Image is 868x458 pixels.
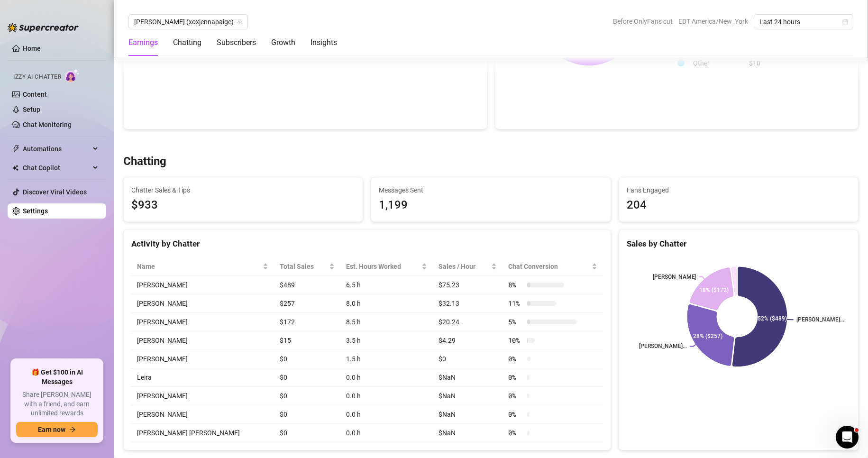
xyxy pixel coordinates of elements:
td: 0.0 h [340,387,433,405]
iframe: Intercom live chat [836,426,859,449]
div: 1,199 [379,196,603,214]
td: 1.5 h [340,350,433,368]
span: Chat Conversion [508,261,589,272]
span: Before OnlyFans cut [613,14,673,28]
td: 0.0 h [340,368,433,387]
td: $NaN [433,368,503,387]
th: Total Sales [274,257,340,276]
td: $0 [274,368,340,387]
span: Automations [23,141,90,156]
span: Last 24 hours [759,15,848,29]
span: 0 % [508,428,523,438]
td: [PERSON_NAME] [131,387,274,405]
td: [PERSON_NAME] [131,276,274,294]
td: $15 [274,331,340,350]
div: Earnings [128,37,158,48]
span: $933 [131,196,355,214]
td: $4.29 [433,331,503,350]
span: Earn now [38,426,65,433]
span: arrow-right [69,426,76,433]
span: Chatter Sales & Tips [131,185,355,195]
td: $20.24 [433,313,503,331]
span: 0 % [508,391,523,401]
span: Share [PERSON_NAME] with a friend, and earn unlimited rewards [16,390,98,418]
td: $0 [274,405,340,424]
a: Home [23,45,41,52]
th: Chat Conversion [503,257,603,276]
td: $0 [274,424,340,442]
td: $NaN [433,387,503,405]
span: Fans Engaged [627,185,850,195]
span: 0 % [508,354,523,364]
span: 8 % [508,280,523,290]
td: $NaN [433,424,503,442]
td: 0.0 h [340,405,433,424]
td: $NaN [433,405,503,424]
div: Insights [311,37,337,48]
text: [PERSON_NAME] [652,274,696,280]
div: Est. Hours Worked [346,261,420,272]
span: 0 % [508,409,523,420]
span: 11 % [508,298,523,309]
span: Name [137,261,261,272]
span: calendar [842,19,848,25]
td: [PERSON_NAME] [131,405,274,424]
div: Subscribers [217,37,256,48]
td: [PERSON_NAME] [131,331,274,350]
div: Chatting [173,37,201,48]
td: 3.5 h [340,331,433,350]
span: team [237,19,243,25]
th: Name [131,257,274,276]
td: Leira [131,368,274,387]
span: 5 % [508,317,523,327]
text: [PERSON_NAME]... [796,316,844,323]
td: Other [689,55,744,70]
td: 0.0 h [340,424,433,442]
span: 0 % [508,372,523,383]
td: 8.5 h [340,313,433,331]
a: Chat Monitoring [23,121,72,128]
text: [PERSON_NAME]... [639,343,687,350]
span: Total Sales [280,261,327,272]
img: logo-BBDzfeDw.svg [8,23,79,32]
div: Growth [271,37,295,48]
td: 6.5 h [340,276,433,294]
td: [PERSON_NAME] [PERSON_NAME] [131,424,274,442]
h3: Chatting [123,154,166,169]
a: Setup [23,106,40,113]
a: Settings [23,207,48,215]
span: EDT America/New_York [678,14,748,28]
td: $0 [433,350,503,368]
td: $0 [274,350,340,368]
td: 8.0 h [340,294,433,313]
a: Content [23,91,47,98]
img: Chat Copilot [12,165,18,171]
td: [PERSON_NAME] [131,313,274,331]
td: $489 [274,276,340,294]
td: [PERSON_NAME] [131,350,274,368]
div: Sales by Chatter [627,238,850,250]
td: $257 [274,294,340,313]
a: Discover Viral Videos [23,188,87,196]
td: $0 [274,387,340,405]
span: 🎁 Get $100 in AI Messages [16,368,98,386]
td: $172 [274,313,340,331]
span: Izzy AI Chatter [13,73,61,82]
span: Sales / Hour [439,261,489,272]
td: $75.23 [433,276,503,294]
span: Jenna (xoxjennapaige) [134,15,242,29]
div: $10 [749,58,774,68]
td: [PERSON_NAME] [131,294,274,313]
button: Earn nowarrow-right [16,422,98,437]
div: 204 [627,196,850,214]
th: Sales / Hour [433,257,503,276]
div: Activity by Chatter [131,238,603,250]
span: 10 % [508,335,523,346]
td: $32.13 [433,294,503,313]
span: Chat Copilot [23,160,90,175]
img: AI Chatter [65,69,80,82]
span: thunderbolt [12,145,20,153]
span: Messages Sent [379,185,603,195]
